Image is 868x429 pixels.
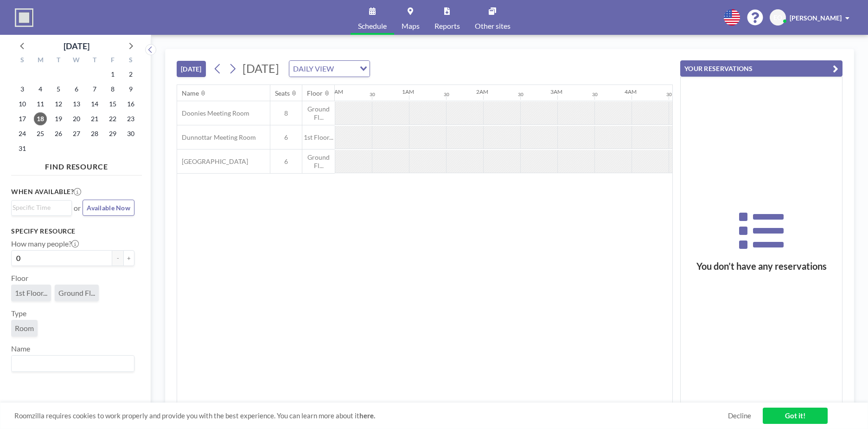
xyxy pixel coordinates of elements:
[275,89,290,97] div: Seats
[358,22,387,30] span: Schedule
[70,97,83,110] span: Wednesday, August 13, 2025
[790,14,842,22] span: [PERSON_NAME]
[15,288,47,298] span: 1st Floor...
[518,91,523,97] div: 30
[52,83,65,96] span: Tuesday, August 5, 2025
[103,55,121,67] div: F
[177,133,256,142] span: Dunnottar Meeting Room
[124,112,137,125] span: Saturday, August 23, 2025
[666,91,672,97] div: 30
[14,411,728,420] span: Roomzilla requires cookies to work properly and provide you with the best experience. You can lea...
[763,408,828,424] a: Got it!
[291,63,336,75] span: DAILY VIEW
[302,153,335,169] span: Ground Fl...
[124,83,137,96] span: Saturday, August 9, 2025
[106,127,119,140] span: Friday, August 29, 2025
[307,89,323,97] div: Floor
[728,411,751,420] a: Decline
[52,97,65,110] span: Tuesday, August 12, 2025
[15,324,34,333] span: Room
[112,250,123,266] button: -
[12,201,71,214] div: Search for option
[124,68,137,81] span: Saturday, August 2, 2025
[123,250,134,266] button: +
[85,55,103,67] div: T
[11,273,28,283] label: Floor
[34,127,47,140] span: Monday, August 25, 2025
[270,109,302,117] span: 8
[87,204,130,212] span: Available Now
[121,55,140,67] div: S
[681,260,842,272] h3: You don’t have any reservations
[16,112,29,125] span: Sunday, August 17, 2025
[11,344,30,353] label: Name
[11,158,142,171] h4: FIND RESOURCE
[402,22,420,30] span: Maps
[302,133,335,142] span: 1st Floor...
[106,97,119,110] span: Friday, August 15, 2025
[58,288,95,298] span: Ground Fl...
[16,142,29,155] span: Sunday, August 31, 2025
[289,61,370,77] div: Search for option
[88,97,101,110] span: Thursday, August 14, 2025
[592,91,598,97] div: 30
[550,88,562,95] div: 3AM
[68,55,86,67] div: W
[50,55,68,67] div: T
[402,88,414,95] div: 1AM
[625,88,637,95] div: 4AM
[34,83,47,96] span: Monday, August 4, 2025
[52,112,65,125] span: Tuesday, August 19, 2025
[34,112,47,125] span: Monday, August 18, 2025
[12,356,134,371] div: Search for option
[15,8,33,27] img: organization-logo
[106,83,119,96] span: Friday, August 8, 2025
[52,127,65,140] span: Tuesday, August 26, 2025
[243,61,279,75] span: [DATE]
[88,112,101,125] span: Thursday, August 21, 2025
[444,91,449,97] div: 30
[177,61,206,77] button: [DATE]
[124,97,137,110] span: Saturday, August 16, 2025
[70,127,83,140] span: Wednesday, August 27, 2025
[434,22,460,30] span: Reports
[16,97,29,110] span: Sunday, August 10, 2025
[88,83,101,96] span: Thursday, August 7, 2025
[83,200,134,216] button: Available Now
[270,133,302,142] span: 6
[13,55,32,67] div: S
[70,83,83,96] span: Wednesday, August 6, 2025
[124,127,137,140] span: Saturday, August 30, 2025
[88,127,101,140] span: Thursday, August 28, 2025
[270,157,302,166] span: 6
[32,55,50,67] div: M
[106,68,119,81] span: Friday, August 1, 2025
[11,309,26,318] label: Type
[177,109,249,117] span: Doonies Meeting Room
[680,60,842,77] button: YOUR RESERVATIONS
[34,97,47,110] span: Monday, August 11, 2025
[16,127,29,140] span: Sunday, August 24, 2025
[359,411,375,420] a: here.
[13,357,129,370] input: Search for option
[177,157,248,166] span: [GEOGRAPHIC_DATA]
[64,39,89,52] div: [DATE]
[70,112,83,125] span: Wednesday, August 20, 2025
[370,91,375,97] div: 30
[182,89,199,97] div: Name
[74,203,81,213] span: or
[13,202,66,213] input: Search for option
[773,13,782,22] span: EO
[302,105,335,121] span: Ground Fl...
[476,88,488,95] div: 2AM
[106,112,119,125] span: Friday, August 22, 2025
[475,22,511,30] span: Other sites
[337,63,354,75] input: Search for option
[328,88,343,95] div: 12AM
[11,227,134,235] h3: Specify resource
[11,239,79,248] label: How many people?
[16,83,29,96] span: Sunday, August 3, 2025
